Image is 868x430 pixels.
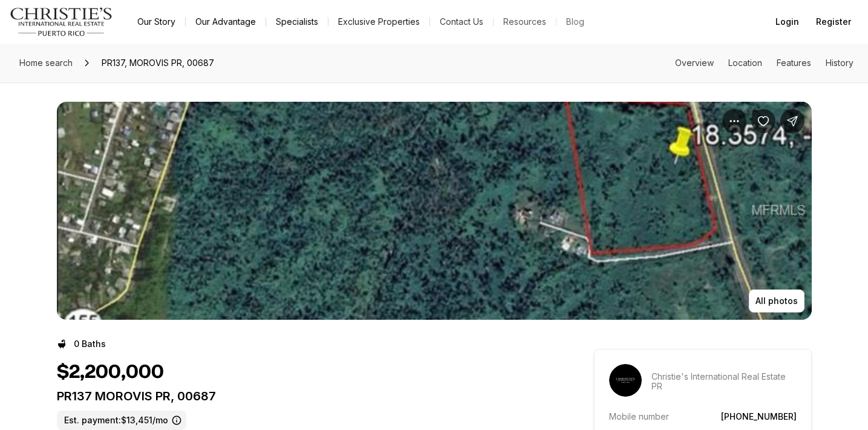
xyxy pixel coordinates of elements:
[57,102,812,320] div: Listing Photos
[749,289,804,313] button: All photos
[328,13,429,30] a: Exclusive Properties
[494,13,556,30] a: Resources
[651,372,797,391] p: Christie's International Real Estate PR
[19,58,73,68] span: Home search
[675,58,714,68] a: Skip to: Overview
[556,13,594,30] a: Blog
[74,339,106,349] p: 0 Baths
[10,7,113,36] img: logo
[775,17,799,27] span: Login
[57,389,550,403] p: PR137 MOROVIS PR, 00687
[57,102,812,320] li: 1 of 1
[57,102,812,320] button: View image gallery
[809,10,858,34] button: Register
[755,296,798,306] p: All photos
[430,13,493,30] button: Contact Us
[777,58,811,68] a: Skip to: Features
[266,13,328,30] a: Specialists
[15,53,77,73] a: Home search
[675,58,853,68] nav: Page section menu
[751,109,775,133] button: Save Property: PR137
[816,17,851,27] span: Register
[57,411,186,430] label: Est. payment: $13,451/mo
[728,58,762,68] a: Skip to: Location
[128,13,185,30] a: Our Story
[186,13,266,30] a: Our Advantage
[826,58,853,68] a: Skip to: History
[57,361,164,384] h1: $2,200,000
[722,109,746,133] button: Property options
[97,53,219,73] span: PR137, MOROVIS PR, 00687
[768,10,806,34] button: Login
[609,411,669,422] p: Mobile number
[780,109,804,133] button: Share Property: PR137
